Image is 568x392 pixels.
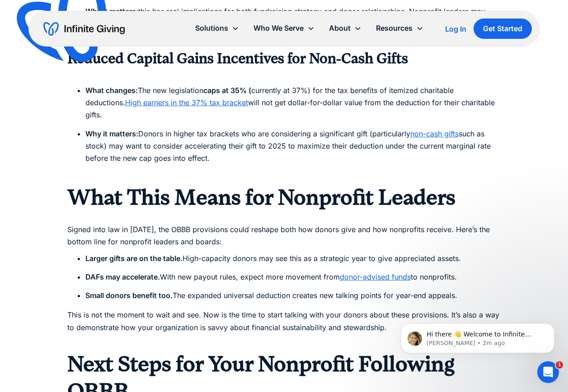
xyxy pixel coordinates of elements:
div: Resources [369,19,431,38]
p: ‍ [67,68,501,80]
div: Solutions [195,22,228,34]
strong: What This Means for Nonprofit Leaders [67,185,455,210]
iframe: Intercom live chat [537,361,559,383]
div: Solutions [188,19,246,38]
strong: DAFs may accelerate. [85,272,160,281]
li: The new legislation currently at 37%) for the tax benefits of itemized charitable deductions. wil... [85,84,501,121]
strong: caps at 35% ( [203,86,251,95]
li: Donors in higher tax brackets who are considering a significant gift (particularly such as stock)... [85,128,501,177]
div: Resources [376,22,413,34]
strong: Small donors benefit too. [85,291,173,300]
div: About [322,19,369,38]
li: With new payout rules, expect more movement from to nonprofits. [85,271,501,283]
span: 1 [556,361,563,369]
a: Log In [445,23,466,34]
a: High earners in the 37% tax bracket [125,98,248,107]
strong: Larger gifts are on the table. [85,254,183,263]
div: Log In [445,25,466,33]
li: High-capacity donors may see this as a strategic year to give appreciated assets. [85,252,501,265]
a: donor-advised funds [340,272,411,281]
a: Get Started [474,19,532,39]
li: The expanded universal deduction creates new talking points for year-end appeals. [85,289,501,302]
a: home [43,22,125,36]
p: This is not the moment to wait and see. Now is the time to start talking with your donors about t... [67,309,501,346]
div: About [329,22,351,34]
strong: What changes: [85,86,138,95]
p: Signed into law in [DATE], the OBBB provisions could reshape both how donors give and how nonprof... [67,211,501,248]
div: Who We Serve [253,22,304,34]
strong: Reduced Capital Gains Incentives for Non-Cash Gifts [67,50,408,67]
a: non-cash gifts [410,129,459,138]
iframe: Intercom notifications message [387,304,568,368]
li: this has real implications for both fundraising strategy and donor relationships. Nonprofit leade... [85,5,501,42]
strong: Why it matters: [85,129,138,138]
div: Who We Serve [246,19,322,38]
